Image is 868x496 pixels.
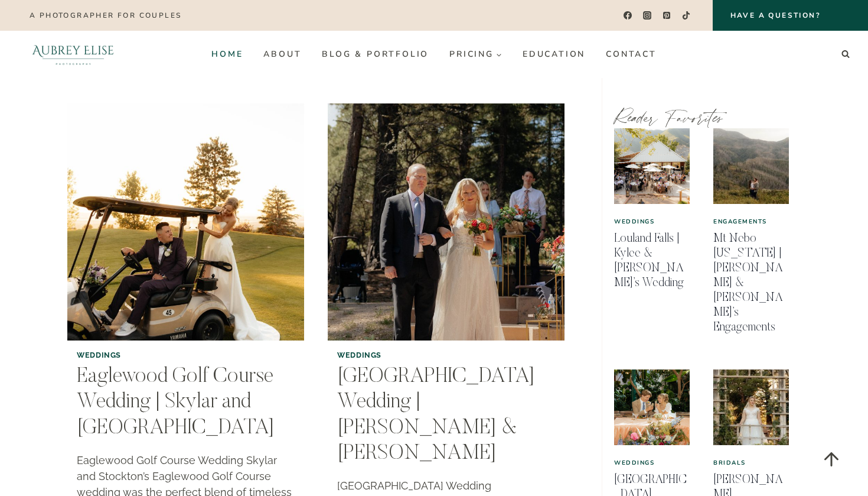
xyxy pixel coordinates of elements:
a: Louland Falls | Kylee & [PERSON_NAME]’s Wedding [614,233,684,289]
img: Ogden Botanical Gardens | Anna & Aaron’s Bridals [713,369,789,445]
a: Bridals [713,459,746,467]
img: Louland Falls | Kylee & Dax’s Wedding [614,128,690,204]
button: Child menu of Pricing [439,45,513,64]
p: A photographer for couples [30,11,181,20]
a: Mt Nebo [US_STATE] | [PERSON_NAME] & [PERSON_NAME]’s Engagements [713,233,782,333]
a: Scroll to top [812,440,850,478]
a: Blog & Portfolio [312,45,439,64]
img: Pine Valley Amphitheater Wedding | Madison & Logan’s [328,103,564,341]
img: Eaglewood Golf Course Wedding | Skylar and Stockton [67,103,304,341]
a: Weddings [77,351,121,359]
a: Weddings [614,218,654,226]
a: Facebook [619,7,636,24]
a: Home [201,45,253,64]
a: About [253,45,312,64]
img: Highland Gardens Utah | Zinnia & Royce’s Wedding [614,369,690,445]
a: Weddings [337,351,381,359]
img: Mt Nebo Utah | Kristin & Ty’s Engagements [713,128,789,204]
a: Instagram [639,7,656,24]
h2: Reader Favorites [614,106,789,128]
a: engagements [713,218,767,226]
img: Aubrey Elise Photography [14,31,132,78]
a: TikTok [678,7,695,24]
a: Education [512,45,595,64]
a: Pinterest [658,7,676,24]
a: Weddings [614,459,654,467]
a: Eaglewood Golf Course Wedding | Skylar and [GEOGRAPHIC_DATA] [77,367,275,439]
button: View Search Form [837,46,854,63]
a: [GEOGRAPHIC_DATA] Wedding | [PERSON_NAME] & [PERSON_NAME] [337,367,535,465]
a: Contact [596,45,667,64]
nav: Primary Navigation [201,45,667,64]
